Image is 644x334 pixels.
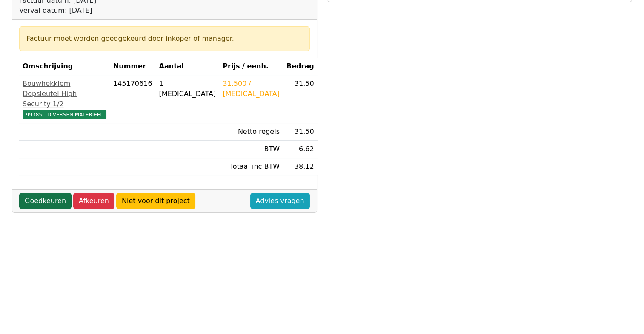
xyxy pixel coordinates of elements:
[283,75,318,123] td: 31.50
[250,193,310,209] a: Advies vragen
[283,123,318,141] td: 31.50
[23,110,106,119] span: 99385 - DIVERSEN MATERIEEL
[283,58,318,75] th: Bedrag
[223,79,280,99] div: 31.500 / [MEDICAL_DATA]
[283,141,318,158] td: 6.62
[110,58,156,75] th: Nummer
[23,79,106,109] div: Bouwhekklem Dopsleutel High Security 1/2
[283,158,318,175] td: 38.12
[219,123,283,141] td: Netto regels
[219,158,283,175] td: Totaal inc BTW
[156,58,220,75] th: Aantal
[219,58,283,75] th: Prijs / eenh.
[110,75,156,123] td: 145170616
[19,58,110,75] th: Omschrijving
[159,79,216,99] div: 1 [MEDICAL_DATA]
[219,141,283,158] td: BTW
[26,34,303,44] div: Factuur moet worden goedgekeurd door inkoper of manager.
[23,79,106,119] a: Bouwhekklem Dopsleutel High Security 1/299385 - DIVERSEN MATERIEEL
[19,193,72,209] a: Goedkeuren
[116,193,195,209] a: Niet voor dit project
[19,6,223,16] div: Verval datum: [DATE]
[73,193,114,209] a: Afkeuren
